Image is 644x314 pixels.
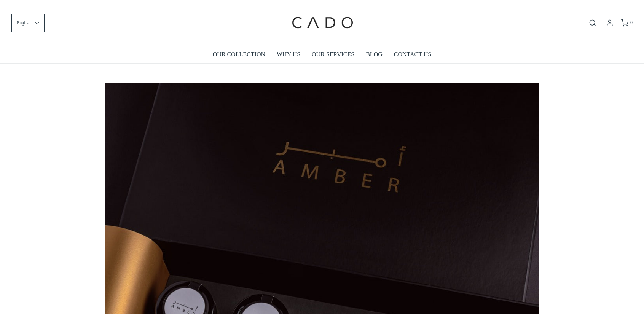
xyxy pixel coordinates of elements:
[312,46,354,63] a: OUR SERVICES
[17,19,31,27] span: English
[394,46,431,63] a: CONTACT US
[213,46,265,63] a: OUR COLLECTION
[630,20,633,25] span: 0
[366,46,383,63] a: BLOG
[586,19,599,27] button: Open search bar
[11,14,45,32] button: English
[277,46,300,63] a: WHY US
[290,6,354,40] img: cadogifting
[620,19,633,27] a: 0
